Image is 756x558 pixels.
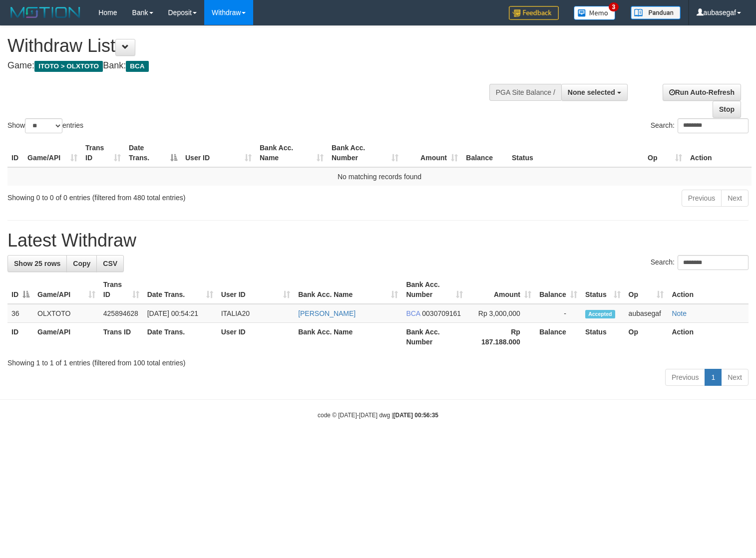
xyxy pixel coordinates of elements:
[7,61,494,71] h4: Game: Bank:
[217,304,294,323] td: ITALIA20
[668,323,749,351] th: Action
[644,139,686,167] th: Op: activate to sort column ascending
[7,118,83,133] label: Show entries
[422,309,461,317] span: Copy 0030709161 to clipboard
[7,36,494,56] h1: Withdraw List
[406,309,420,317] span: BCA
[99,323,143,351] th: Trans ID
[7,139,23,167] th: ID
[489,84,561,101] div: PGA Site Balance /
[625,323,668,351] th: Op
[143,323,217,351] th: Date Trans.
[663,84,741,101] a: Run Auto-Refresh
[585,310,615,318] span: Accepted
[625,304,668,323] td: aubasegaf
[7,231,749,251] h1: Latest Withdraw
[721,190,749,207] a: Next
[25,118,62,133] select: Showentries
[7,323,33,351] th: ID
[256,139,328,167] th: Bank Acc. Name: activate to sort column ascending
[651,255,749,270] label: Search:
[34,61,103,72] span: ITOTO > OLXTOTO
[7,354,749,368] div: Showing 1 to 1 of 1 entries (filtered from 100 total entries)
[668,276,749,304] th: Action
[467,323,535,351] th: Rp 187.188.000
[81,139,125,167] th: Trans ID: activate to sort column ascending
[535,276,581,304] th: Balance: activate to sort column ascending
[14,260,60,268] span: Show 25 rows
[143,276,217,304] th: Date Trans.: activate to sort column ascending
[509,6,559,20] img: Feedback.jpg
[574,6,616,20] img: Button%20Memo.svg
[23,139,81,167] th: Game/API: activate to sort column ascending
[217,323,294,351] th: User ID
[33,276,99,304] th: Game/API: activate to sort column ascending
[33,323,99,351] th: Game/API
[393,412,438,419] strong: [DATE] 00:56:35
[721,369,749,386] a: Next
[672,309,687,317] a: Note
[508,139,644,167] th: Status
[686,139,752,167] th: Action
[99,276,143,304] th: Trans ID: activate to sort column ascending
[665,369,705,386] a: Previous
[294,323,402,351] th: Bank Acc. Name
[7,304,33,323] td: 36
[96,255,124,272] a: CSV
[402,323,466,351] th: Bank Acc. Number
[568,88,615,96] span: None selected
[294,276,402,304] th: Bank Acc. Name: activate to sort column ascending
[651,118,749,133] label: Search:
[678,255,749,270] input: Search:
[581,276,625,304] th: Status: activate to sort column ascending
[103,260,117,268] span: CSV
[318,412,438,419] small: code © [DATE]-[DATE] dwg |
[33,304,99,323] td: OLXTOTO
[535,323,581,351] th: Balance
[217,276,294,304] th: User ID: activate to sort column ascending
[625,276,668,304] th: Op: activate to sort column ascending
[181,139,256,167] th: User ID: activate to sort column ascending
[66,255,97,272] a: Copy
[402,276,466,304] th: Bank Acc. Number: activate to sort column ascending
[7,255,67,272] a: Show 25 rows
[705,369,722,386] a: 1
[143,304,217,323] td: [DATE] 00:54:21
[7,276,33,304] th: ID: activate to sort column descending
[581,323,625,351] th: Status
[328,139,402,167] th: Bank Acc. Number: activate to sort column ascending
[535,304,581,323] td: -
[7,5,83,20] img: MOTION_logo.png
[99,304,143,323] td: 425894628
[609,2,619,11] span: 3
[7,189,308,203] div: Showing 0 to 0 of 0 entries (filtered from 480 total entries)
[462,139,508,167] th: Balance
[713,101,741,118] a: Stop
[73,260,90,268] span: Copy
[631,6,681,19] img: panduan.png
[125,139,181,167] th: Date Trans.: activate to sort column descending
[561,84,628,101] button: None selected
[678,118,749,133] input: Search:
[467,276,535,304] th: Amount: activate to sort column ascending
[682,190,722,207] a: Previous
[126,61,148,72] span: BCA
[298,309,356,317] a: [PERSON_NAME]
[467,304,535,323] td: Rp 3,000,000
[7,167,752,186] td: No matching records found
[402,139,462,167] th: Amount: activate to sort column ascending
